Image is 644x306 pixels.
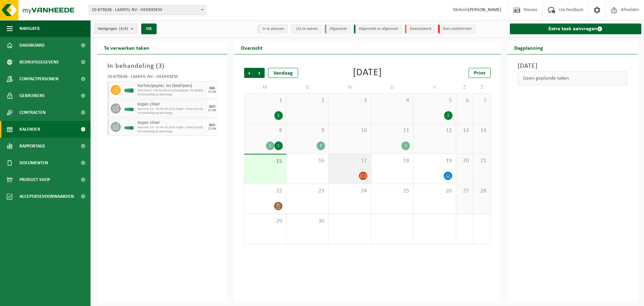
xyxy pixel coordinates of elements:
[209,86,215,90] div: MA
[290,127,325,134] span: 9
[477,127,487,134] span: 14
[234,41,269,54] h2: Overzicht
[19,54,59,71] span: Bedrijfsgegevens
[138,93,206,97] span: Omwisseling op aanvraag
[248,127,283,134] span: 8
[354,25,401,34] li: Afgewerkt en afgemeld
[444,111,452,120] div: 1
[208,109,216,112] div: 17/09
[209,123,215,127] div: WO
[258,25,288,34] li: In te plannen
[290,218,325,225] span: 30
[248,158,283,165] span: 15
[19,87,45,104] span: Gebruikers
[19,155,48,171] span: Documenten
[124,106,134,111] img: HK-XC-20-GN-00
[456,81,473,93] td: Z
[417,127,452,134] span: 12
[332,187,367,195] span: 24
[460,97,470,104] span: 6
[209,105,215,109] div: WO
[468,7,501,12] strong: [PERSON_NAME]
[19,188,74,205] span: Acceptatievoorwaarden
[332,157,367,165] span: 17
[158,63,162,70] span: 3
[290,97,325,104] span: 2
[141,24,157,34] button: OK
[477,157,487,165] span: 21
[138,89,206,93] span: Nummer 2 - HK-XC-30-G karton/papier, los (bedrijven)
[138,107,206,111] span: Nummer 14 - 15 HK-XC-20-G koper - zilver (Aurubis Beerse)
[401,141,410,150] div: 3
[507,41,550,54] h2: Dagplanning
[286,81,329,93] td: D
[417,187,452,195] span: 26
[477,187,487,195] span: 28
[244,81,286,93] td: M
[405,25,435,34] li: Geannuleerd
[98,24,128,34] span: Vestigingen
[518,61,628,71] h3: [DATE]
[460,157,470,165] span: 20
[19,138,45,155] span: Rapportage
[417,157,452,165] span: 19
[417,97,452,104] span: 5
[138,126,206,130] span: Nummer 14 - 15 HK-XC-20-G koper - zilver (Aurubis Beerse)
[375,187,410,195] span: 25
[89,5,206,15] span: 10-879638 - LAMIFIL NV - HEMIKSEM
[107,61,217,71] h3: In behandeling ( )
[274,111,283,120] div: 2
[19,171,50,188] span: Product Shop
[138,102,206,107] span: Koper-zilver
[291,25,321,34] li: Uit te voeren
[266,141,274,150] div: 1
[290,157,325,165] span: 16
[473,81,490,93] td: Z
[332,127,367,134] span: 10
[138,111,206,115] span: Omwisseling op aanvraag
[510,24,642,34] a: Extra taak aanvragen
[329,81,371,93] td: W
[268,68,298,78] div: Vandaag
[124,88,134,93] img: HK-XC-30-GN-00
[19,104,46,121] span: Contracten
[274,141,283,150] div: 1
[89,5,206,15] span: 10-879638 - LAMIFIL NV - HEMIKSEM
[248,97,283,104] span: 1
[244,68,254,78] span: Vorige
[438,25,475,34] li: Non-conformiteit
[138,83,206,89] span: Karton/papier, los (bedrijven)
[124,125,134,130] img: HK-XC-20-GN-00
[469,68,491,78] a: Print
[19,37,45,54] span: Dashboard
[97,41,156,54] h2: Te verwerken taken
[325,25,351,34] li: Afgewerkt
[208,127,216,131] div: 17/09
[138,120,206,126] span: Koper-zilver
[138,130,206,134] span: Omwisseling op aanvraag
[19,20,40,37] span: Navigatie
[375,157,410,165] span: 18
[375,97,410,104] span: 4
[19,121,40,138] span: Kalender
[460,127,470,134] span: 13
[255,68,265,78] span: Volgende
[317,141,325,150] div: 5
[248,218,283,225] span: 29
[518,71,628,85] div: Geen geplande taken
[94,24,137,34] button: Vestigingen(4/4)
[353,68,382,78] div: [DATE]
[371,81,414,93] td: D
[290,187,325,195] span: 23
[119,27,128,31] count: (4/4)
[332,97,367,104] span: 3
[460,187,470,195] span: 27
[107,75,217,81] div: 10-879638 - LAMIFIL NV - HEMIKSEM
[414,81,456,93] td: V
[375,127,410,134] span: 11
[474,71,485,76] span: Print
[19,71,58,87] span: Contactpersonen
[248,187,283,195] span: 22
[477,97,487,104] span: 7
[208,90,216,94] div: 15/09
